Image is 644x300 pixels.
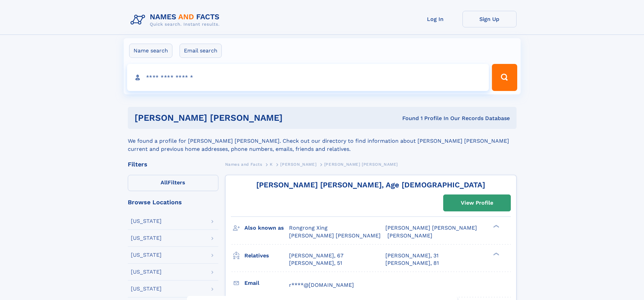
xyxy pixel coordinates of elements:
[444,195,510,211] a: View Profile
[225,160,262,168] a: Names and Facts
[342,115,510,122] div: Found 1 Profile In Our Records Database
[128,175,218,191] label: Filters
[128,129,517,153] div: We found a profile for [PERSON_NAME] [PERSON_NAME]. Check out our directory to find information a...
[289,225,328,231] span: Rongrong Xing
[385,225,477,231] span: [PERSON_NAME] [PERSON_NAME]
[492,64,517,91] button: Search Button
[492,224,500,229] div: ❯
[131,218,162,224] div: [US_STATE]
[161,179,168,186] span: All
[244,222,289,234] h3: Also known as
[128,161,218,167] div: Filters
[270,162,273,167] span: K
[256,181,485,189] a: [PERSON_NAME] [PERSON_NAME], Age [DEMOGRAPHIC_DATA]
[244,277,289,289] h3: Email
[289,252,343,259] a: [PERSON_NAME], 67
[127,64,489,91] input: search input
[131,286,162,292] div: [US_STATE]
[131,252,162,258] div: [US_STATE]
[385,252,438,259] a: [PERSON_NAME], 31
[129,44,172,58] label: Name search
[408,11,462,27] a: Log In
[462,11,517,27] a: Sign Up
[280,160,316,168] a: [PERSON_NAME]
[270,160,273,168] a: K
[128,11,225,29] img: Logo Names and Facts
[128,199,218,205] div: Browse Locations
[324,162,398,167] span: [PERSON_NAME] [PERSON_NAME]
[289,232,381,239] span: [PERSON_NAME] [PERSON_NAME]
[387,232,432,239] span: [PERSON_NAME]
[280,162,316,167] span: [PERSON_NAME]
[131,235,162,241] div: [US_STATE]
[492,252,500,256] div: ❯
[244,250,289,261] h3: Relatives
[461,195,493,211] div: View Profile
[135,114,342,122] h1: [PERSON_NAME] [PERSON_NAME]
[385,259,439,267] a: [PERSON_NAME], 81
[180,44,222,58] label: Email search
[131,269,162,275] div: [US_STATE]
[289,259,342,267] a: [PERSON_NAME], 51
